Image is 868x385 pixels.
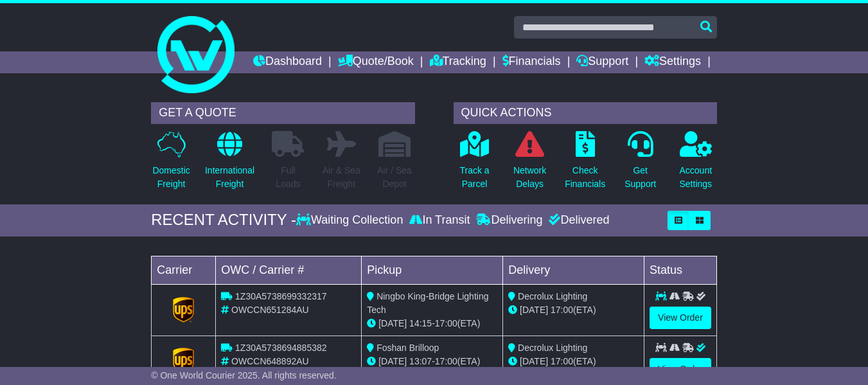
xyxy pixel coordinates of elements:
[650,358,711,381] a: View Order
[520,356,548,366] span: [DATE]
[518,291,587,301] span: Decrolux Lighting
[508,303,639,317] div: (ETA)
[551,356,573,366] span: 17:00
[151,370,337,381] span: © One World Courier 2025. All rights reserved.
[367,355,497,368] div: - (ETA)
[473,213,545,228] div: Delivering
[338,51,414,73] a: Quote/Book
[508,355,639,368] div: (ETA)
[454,102,717,124] div: QUICK ACTIONS
[151,102,414,124] div: GET A QUOTE
[459,130,490,198] a: Track aParcel
[378,356,407,366] span: [DATE]
[678,130,713,198] a: AccountSettings
[435,356,457,366] span: 17:00
[502,51,561,73] a: Financials
[152,130,190,198] a: DomesticFreight
[459,164,489,191] p: Track a Parcel
[272,164,304,191] p: Full Loads
[644,51,701,73] a: Settings
[650,307,711,329] a: View Order
[152,256,216,284] td: Carrier
[231,356,309,366] span: OWCCN648892AU
[430,51,486,73] a: Tracking
[235,291,326,301] span: 1Z30A5738699332317
[204,130,255,198] a: InternationalFreight
[296,213,406,228] div: Waiting Collection
[253,51,322,73] a: Dashboard
[378,318,407,328] span: [DATE]
[513,164,546,191] p: Network Delays
[545,213,609,228] div: Delivered
[551,305,573,315] span: 17:00
[205,164,254,191] p: International Freight
[376,343,439,353] span: Foshan Brilloop
[173,348,195,373] img: GetCarrierServiceLogo
[679,164,712,191] p: Account Settings
[173,297,195,323] img: GetCarrierServiceLogo
[152,164,190,191] p: Domestic Freight
[362,256,503,284] td: Pickup
[518,343,587,353] span: Decrolux Lighting
[409,318,432,328] span: 14:15
[564,130,606,198] a: CheckFinancials
[576,51,628,73] a: Support
[513,130,547,198] a: NetworkDelays
[435,318,457,328] span: 17:00
[565,164,605,191] p: Check Financials
[644,256,717,284] td: Status
[367,317,497,330] div: - (ETA)
[323,164,360,191] p: Air & Sea Freight
[377,164,412,191] p: Air / Sea Depot
[406,213,473,228] div: In Transit
[367,291,488,315] span: Ningbo King-Bridge Lighting Tech
[409,356,432,366] span: 13:07
[520,305,548,315] span: [DATE]
[235,343,326,353] span: 1Z30A5738694885382
[216,256,362,284] td: OWC / Carrier #
[624,164,656,191] p: Get Support
[231,305,309,315] span: OWCCN651284AU
[151,211,296,229] div: RECENT ACTIVITY -
[624,130,657,198] a: GetSupport
[503,256,644,284] td: Delivery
